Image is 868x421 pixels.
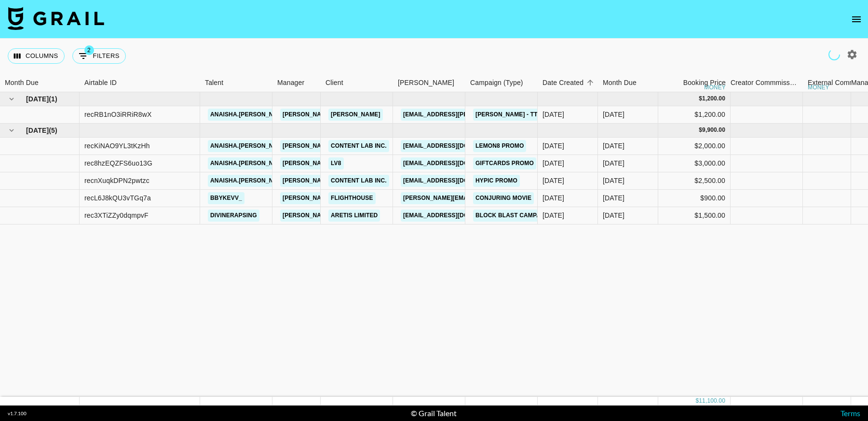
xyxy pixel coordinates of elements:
[731,73,803,92] div: Creator Commmission Override
[328,210,380,222] a: ARETIS LIMITED
[280,109,437,121] a: [PERSON_NAME][EMAIL_ADDRESS][DOMAIN_NAME]
[542,141,564,151] div: 28/07/2025
[731,73,798,92] div: Creator Commmission Override
[49,94,57,104] span: ( 1 )
[542,110,564,119] div: 22/06/2025
[401,175,509,187] a: [EMAIL_ADDRESS][DOMAIN_NAME]
[603,73,637,92] div: Month Due
[26,126,49,135] span: [DATE]
[603,141,624,151] div: Sep '25
[328,157,344,169] a: LV8
[200,73,272,92] div: Talent
[603,110,624,119] div: Aug '25
[841,408,860,418] a: Terms
[470,73,523,92] div: Campaign (Type)
[277,73,304,92] div: Manager
[280,210,437,222] a: [PERSON_NAME][EMAIL_ADDRESS][DOMAIN_NAME]
[542,158,564,168] div: 13/08/2025
[321,73,393,92] div: Client
[84,176,149,185] div: recnXuqkDPN2pwtzc
[5,73,39,92] div: Month Due
[658,190,731,207] div: $900.00
[49,126,57,135] span: ( 5 )
[542,210,564,220] div: 01/09/2025
[538,73,598,92] div: Date Created
[473,109,553,121] a: [PERSON_NAME] - TT + IG
[84,158,152,168] div: rec8hzEQZFS6uo13G
[8,410,27,417] div: v 1.7.100
[72,48,126,64] button: Show filters
[695,397,699,405] div: $
[473,157,536,169] a: Giftcards Promo
[393,73,465,92] div: Booker
[208,140,291,152] a: anaisha.[PERSON_NAME]
[208,109,291,121] a: anaisha.[PERSON_NAME]
[401,210,509,222] a: [EMAIL_ADDRESS][DOMAIN_NAME]
[398,73,454,92] div: [PERSON_NAME]
[808,84,829,90] div: money
[8,7,104,30] img: Grail Talent
[84,141,150,151] div: recKiNAO9YL3tKzHh
[401,192,558,204] a: [PERSON_NAME][EMAIL_ADDRESS][DOMAIN_NAME]
[205,73,223,92] div: Talent
[542,193,564,203] div: 29/08/2025
[603,158,624,168] div: Sep '25
[280,140,437,152] a: [PERSON_NAME][EMAIL_ADDRESS][DOMAIN_NAME]
[702,95,725,103] div: 1,200.00
[84,193,151,203] div: recL6J8kQU3vTGq7a
[702,126,725,134] div: 9,900.00
[80,73,200,92] div: Airtable ID
[683,73,726,92] div: Booking Price
[583,76,597,89] button: Sort
[401,109,558,121] a: [EMAIL_ADDRESS][PERSON_NAME][DOMAIN_NAME]
[280,192,437,204] a: [PERSON_NAME][EMAIL_ADDRESS][DOMAIN_NAME]
[328,140,389,152] a: Content Lab Inc.
[280,157,437,169] a: [PERSON_NAME][EMAIL_ADDRESS][DOMAIN_NAME]
[208,175,291,187] a: anaisha.[PERSON_NAME]
[401,140,509,152] a: [EMAIL_ADDRESS][DOMAIN_NAME]
[84,45,94,55] span: 2
[658,172,731,190] div: $2,500.00
[658,138,731,155] div: $2,000.00
[847,10,866,29] button: open drawer
[5,92,18,106] button: hide children
[208,210,259,222] a: divinerapsing
[328,192,376,204] a: Flighthouse
[658,207,731,225] div: $1,500.00
[542,176,564,185] div: 29/08/2025
[26,94,49,104] span: [DATE]
[699,397,725,405] div: 11,100.00
[473,175,520,187] a: Hypic Promo
[603,210,624,220] div: Sep '25
[603,176,624,185] div: Sep '25
[603,193,624,203] div: Sep '25
[473,192,534,204] a: Conjuring Movie
[699,126,702,134] div: $
[280,175,437,187] a: [PERSON_NAME][EMAIL_ADDRESS][DOMAIN_NAME]
[411,408,457,418] div: © Grail Talent
[328,109,383,121] a: [PERSON_NAME]
[704,84,726,90] div: money
[325,73,343,92] div: Client
[208,192,244,204] a: bbykevv_
[208,157,291,169] a: anaisha.[PERSON_NAME]
[828,48,841,61] span: Refreshing clients, campaigns...
[542,73,583,92] div: Date Created
[473,140,526,152] a: Lemon8 Promo
[272,73,321,92] div: Manager
[598,73,658,92] div: Month Due
[84,110,151,119] div: recRB1nO3iRRiR8wX
[465,73,538,92] div: Campaign (Type)
[658,155,731,172] div: $3,000.00
[658,106,731,124] div: $1,200.00
[328,175,389,187] a: Content Lab Inc.
[699,95,702,103] div: $
[84,210,149,220] div: rec3XTiZZy0dqmpvF
[84,73,117,92] div: Airtable ID
[8,48,65,64] button: Select columns
[401,157,509,169] a: [EMAIL_ADDRESS][DOMAIN_NAME]
[473,210,554,222] a: Block Blast Campagin
[5,124,18,137] button: hide children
